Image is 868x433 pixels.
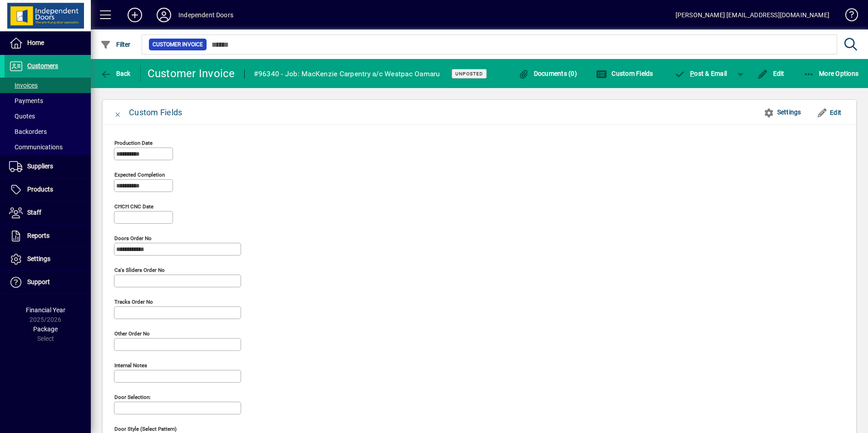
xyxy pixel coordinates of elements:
span: Suppliers [27,162,53,170]
span: Invoices [9,82,38,89]
span: Back [100,70,131,77]
span: Communications [9,143,63,151]
mat-label: Tracks Order No [114,299,153,305]
span: Filter [100,41,131,48]
span: Products [27,186,53,193]
span: Package [33,325,58,333]
button: Profile [149,7,178,23]
button: More Options [801,65,861,82]
span: Edit [817,105,842,120]
button: Settings [756,104,809,121]
span: Customers [27,62,58,69]
span: Quotes [9,113,35,120]
mat-label: Door Style (Select Pattern) [114,426,177,432]
div: Independent Doors [178,8,233,22]
a: Support [5,271,91,294]
div: Custom Fields [129,105,182,120]
span: Backorders [9,128,47,135]
a: Backorders [5,124,91,139]
button: Close [107,102,129,123]
span: Settings [764,105,801,120]
a: Products [5,178,91,201]
span: Settings [27,255,50,262]
button: Post & Email [670,65,732,82]
button: Filter [98,36,133,53]
span: Financial Year [26,306,65,314]
a: Settings [5,248,91,271]
mat-label: Ca's Sliders Order No [114,267,165,273]
span: Staff [27,209,41,216]
span: More Options [804,70,859,77]
a: Communications [5,139,91,155]
button: Documents (0) [516,65,579,82]
a: Quotes [5,108,91,124]
span: Home [27,39,44,46]
span: Documents (0) [518,70,577,77]
button: Custom Fields [594,65,656,82]
span: Unposted [455,71,483,77]
div: Customer Invoice [148,66,235,81]
mat-label: Expected Completion [114,172,165,178]
app-page-header-button: Back [91,65,141,82]
a: Suppliers [5,155,91,178]
span: Reports [27,232,49,239]
a: Payments [5,93,91,108]
a: Knowledge Base [838,2,857,31]
mat-label: Internal Notes [114,362,147,369]
button: Edit [813,104,845,121]
button: Add [120,7,149,23]
span: ost & Email [675,70,727,77]
a: Invoices [5,78,91,93]
a: Home [5,32,91,54]
mat-label: Production Date [114,140,153,146]
mat-label: Doors Order No [114,235,152,241]
mat-label: CHCH CNC Date [114,203,153,210]
a: Reports [5,225,91,247]
span: Support [27,278,50,285]
span: P [690,70,694,77]
mat-label: Other Order No [114,330,150,337]
button: Edit [755,65,787,82]
span: Edit [757,70,784,77]
button: Back [98,65,133,82]
div: [PERSON_NAME] [EMAIL_ADDRESS][DOMAIN_NAME] [676,8,829,22]
span: Payments [9,97,43,104]
a: Staff [5,202,91,224]
span: Customer Invoice [153,40,203,49]
span: Custom Fields [596,70,653,77]
div: #96340 - Job: MacKenzie Carpentry a/c Westpac Oamaru [254,67,440,81]
mat-label: Door Selection: [114,394,151,400]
